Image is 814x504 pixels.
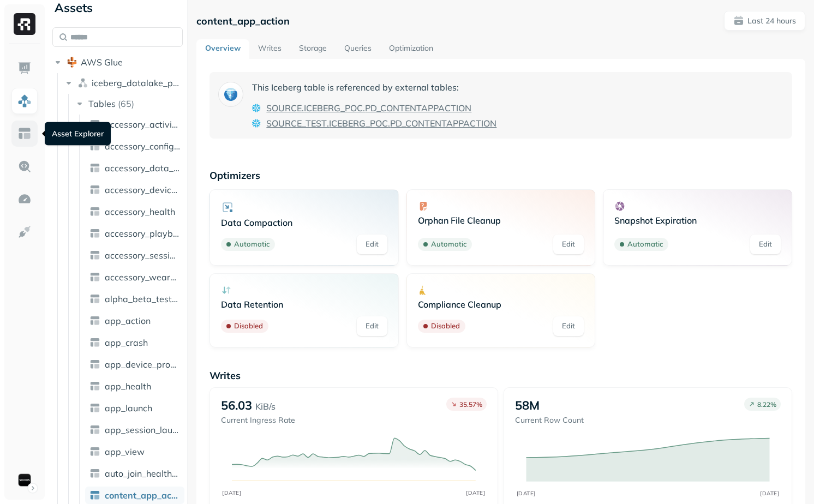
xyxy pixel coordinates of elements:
p: Current Ingress Rate [221,415,295,425]
a: app_health [85,377,184,395]
span: app_launch [105,403,152,413]
img: table [89,163,100,173]
img: table [89,315,100,326]
img: table [89,293,100,304]
img: table [89,337,100,348]
img: table [89,446,100,457]
p: Data Retention [221,299,387,310]
button: iceberg_datalake_poc_db [63,74,183,92]
p: Compliance Cleanup [418,299,584,310]
img: table [89,403,100,413]
a: accessory_health [85,203,184,220]
button: AWS Glue [52,53,183,71]
p: Data Compaction [221,217,387,228]
img: Asset Explorer [17,127,32,141]
span: content_app_action [105,490,180,501]
span: accessory_data_gap_report [105,163,180,173]
img: table [89,468,100,479]
img: Sonos [17,472,32,488]
p: 58M [515,398,540,413]
p: This Iceberg table is referenced by external tables: [252,81,496,94]
tspan: [DATE] [760,490,779,496]
span: ICEBERG_POC [304,101,363,115]
img: Dashboard [17,61,32,75]
a: accessory_data_gap_report [85,159,184,177]
a: Writes [249,39,290,59]
img: table [89,250,100,261]
tspan: [DATE] [223,489,242,496]
img: Integrations [17,225,32,239]
span: app_view [105,446,145,457]
span: . [363,101,365,115]
a: auto_join_health_event [85,465,184,482]
a: SOURCE_TEST.ICEBERG_POC.PD_CONTENTAPPACTION [266,117,496,130]
img: table [89,184,100,195]
a: Edit [357,235,387,254]
span: app_action [105,315,151,326]
p: Automatic [627,239,663,250]
span: ICEBERG_POC [329,117,388,130]
p: Orphan File Cleanup [418,215,584,226]
span: PD_CONTENTAPPACTION [390,117,496,130]
img: table [89,490,100,501]
tspan: [DATE] [517,490,536,496]
p: Current Row Count [515,415,584,425]
img: table [89,206,100,217]
img: Query Explorer [17,159,32,173]
span: accessory_health [105,206,175,217]
a: app_crash [85,334,184,351]
span: . [327,117,329,130]
img: table [89,359,100,370]
p: Last 24 hours [747,16,796,26]
p: Disabled [234,321,263,332]
img: Optimization [17,192,32,206]
img: namespace [77,77,88,88]
a: accessory_config_report [85,137,184,155]
p: Writes [210,369,792,382]
p: Disabled [431,321,460,332]
p: KiB/s [255,400,276,413]
a: Edit [357,316,387,336]
span: accessory_config_report [105,141,180,152]
span: . [302,101,304,115]
span: accessory_device_button [105,184,180,195]
span: app_session_launch [105,424,180,435]
a: app_device_proximity [85,356,184,373]
img: table [89,141,100,152]
a: accessory_session_report [85,247,184,264]
span: Tables [88,98,116,109]
a: accessory_playback_time [85,225,184,242]
a: Overview [196,39,249,59]
span: accessory_playback_time [105,228,180,239]
span: SOURCE [266,101,302,115]
button: Tables(65) [74,95,184,112]
p: Optimizers [210,169,792,182]
span: accessory_wear_detection [105,272,180,283]
a: accessory_activity_report [85,116,184,133]
img: table [89,381,100,392]
a: accessory_device_button [85,181,184,199]
img: table [89,424,100,435]
a: Edit [553,235,584,254]
a: SOURCE.ICEBERG_POC.PD_CONTENTAPPACTION [266,101,471,115]
a: app_view [85,443,184,460]
a: app_session_launch [85,421,184,439]
span: . [388,117,390,130]
a: Storage [290,39,336,59]
span: PD_CONTENTAPPACTION [365,101,471,115]
span: app_device_proximity [105,359,180,370]
p: ( 65 ) [118,98,134,109]
span: alpha_beta_test_ds [105,293,180,304]
button: Last 24 hours [724,11,805,31]
img: Assets [17,94,32,108]
p: 56.03 [221,398,252,413]
span: app_crash [105,337,148,348]
span: app_health [105,381,151,392]
p: 8.22 % [757,400,776,409]
a: app_launch [85,399,184,417]
p: Snapshot Expiration [614,215,781,226]
a: content_app_action [85,487,184,504]
p: Automatic [234,239,270,250]
img: root [67,57,77,68]
p: Automatic [431,239,466,250]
